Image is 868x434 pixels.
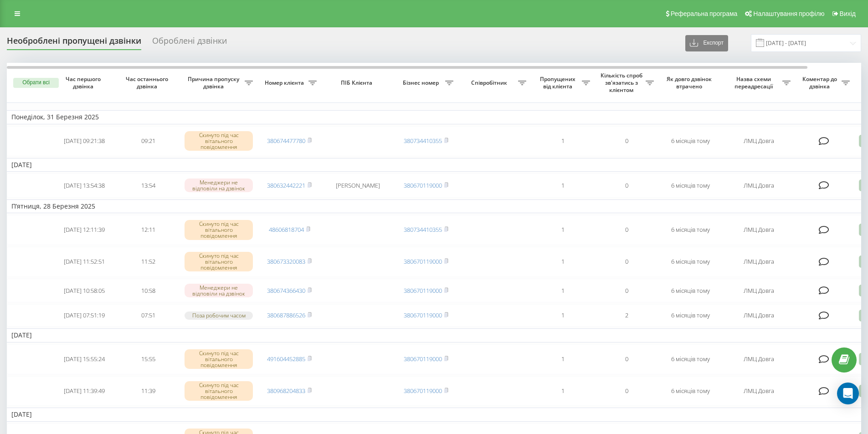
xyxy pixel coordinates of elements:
[404,257,442,266] a: 380670119000
[685,35,728,51] button: Експорт
[462,79,518,87] span: Співробітник
[658,344,722,374] td: 6 місяців тому
[267,137,305,145] a: 380674477780
[531,344,595,374] td: 1
[399,79,445,87] span: Бізнес номер
[52,279,116,303] td: [DATE] 10:58:05
[840,10,856,17] span: Вихід
[722,279,795,303] td: ЛМЦ Довга
[531,279,595,303] td: 1
[599,72,646,93] span: Кількість спроб зв'язатись з клієнтом
[116,344,180,374] td: 15:55
[531,376,595,406] td: 1
[123,76,173,90] span: Час останнього дзвінка
[13,78,59,88] button: Обрати всі
[185,349,253,369] div: Скинуто під час вітального повідомлення
[531,126,595,156] td: 1
[267,286,305,295] a: 380674366430
[722,344,795,374] td: ЛМЦ Довга
[531,174,595,198] td: 1
[52,247,116,277] td: [DATE] 11:52:51
[595,247,658,277] td: 0
[60,76,109,90] span: Час першого дзвінка
[185,76,245,90] span: Причина пропуску дзвінка
[658,304,722,327] td: 6 місяців тому
[267,387,305,395] a: 380968204833
[329,79,386,87] span: ПІБ Клієнта
[185,252,253,272] div: Скинуто під час вітального повідомлення
[185,284,253,297] div: Менеджери не відповіли на дзвінок
[531,247,595,277] td: 1
[185,179,253,192] div: Менеджери не відповіли на дзвінок
[404,355,442,363] a: 380670119000
[404,286,442,295] a: 380670119000
[800,76,842,90] span: Коментар до дзвінка
[722,247,795,277] td: ЛМЦ Довга
[595,215,658,245] td: 0
[535,76,582,90] span: Пропущених від клієнта
[666,76,715,90] span: Як довго дзвінок втрачено
[722,376,795,406] td: ЛМЦ Довга
[595,174,658,198] td: 0
[722,174,795,198] td: ЛМЦ Довга
[658,174,722,198] td: 6 місяців тому
[658,376,722,406] td: 6 місяців тому
[531,304,595,327] td: 1
[658,126,722,156] td: 6 місяців тому
[52,126,116,156] td: [DATE] 09:21:38
[116,126,180,156] td: 09:21
[52,344,116,374] td: [DATE] 15:55:24
[185,220,253,240] div: Скинуто під час вітального повідомлення
[531,215,595,245] td: 1
[727,76,782,90] span: Назва схеми переадресації
[658,279,722,303] td: 6 місяців тому
[722,215,795,245] td: ЛМЦ Довга
[116,174,180,198] td: 13:54
[262,79,308,87] span: Номер клієнта
[267,355,305,363] a: 491604452885
[52,174,116,198] td: [DATE] 13:54:38
[321,174,394,198] td: [PERSON_NAME]
[722,126,795,156] td: ЛМЦ Довга
[595,344,658,374] td: 0
[267,181,305,189] a: 380632442221
[52,215,116,245] td: [DATE] 12:11:39
[116,304,180,327] td: 07:51
[152,36,227,50] div: Оброблені дзвінки
[595,126,658,156] td: 0
[116,215,180,245] td: 12:11
[671,10,738,17] span: Реферальна програма
[753,10,824,17] span: Налаштування профілю
[185,381,253,401] div: Скинуто під час вітального повідомлення
[404,311,442,319] a: 380670119000
[52,376,116,406] td: [DATE] 11:39:49
[658,215,722,245] td: 6 місяців тому
[116,279,180,303] td: 10:58
[595,376,658,406] td: 0
[267,257,305,266] a: 380673320083
[52,304,116,327] td: [DATE] 07:51:19
[837,383,859,404] div: Open Intercom Messenger
[404,181,442,189] a: 380670119000
[267,311,305,319] a: 380687886526
[722,304,795,327] td: ЛМЦ Довга
[404,225,442,234] a: 380734410355
[116,247,180,277] td: 11:52
[7,36,141,50] div: Необроблені пропущені дзвінки
[595,279,658,303] td: 0
[404,137,442,145] a: 380734410355
[658,247,722,277] td: 6 місяців тому
[185,311,253,319] div: Поза робочим часом
[185,131,253,151] div: Скинуто під час вітального повідомлення
[404,387,442,395] a: 380670119000
[269,225,304,234] a: 48606818704
[595,304,658,327] td: 2
[116,376,180,406] td: 11:39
